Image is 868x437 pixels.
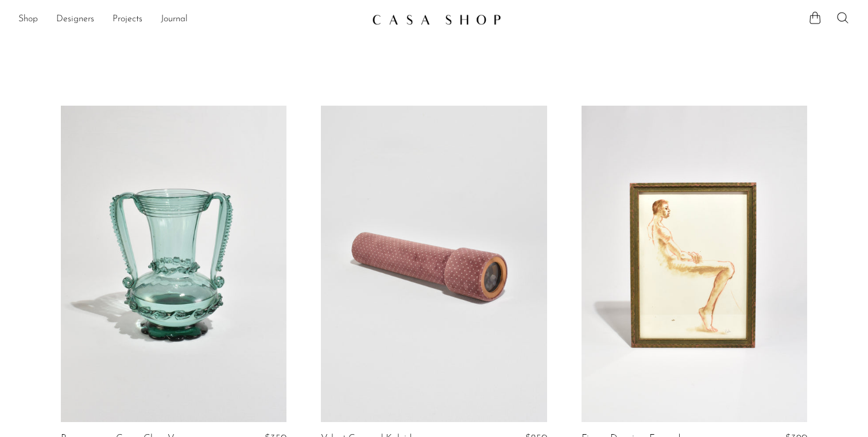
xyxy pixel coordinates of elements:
nav: Desktop navigation [18,10,363,29]
a: Shop [18,12,38,27]
a: Designers [56,12,94,27]
ul: NEW HEADER MENU [18,10,363,29]
a: Projects [113,12,142,27]
a: Journal [161,12,188,27]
